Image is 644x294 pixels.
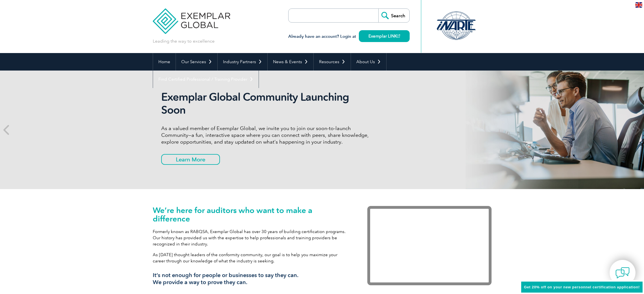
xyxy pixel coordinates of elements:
[378,9,409,22] input: Search
[176,53,217,71] a: Our Services
[314,53,351,71] a: Resources
[153,206,350,223] h1: We’re here for auditors who want to make a difference
[161,125,373,145] p: As a valued member of Exemplar Global, we invite you to join our soon-to-launch Community—a fun, ...
[615,266,630,280] img: contact-chat.png
[153,272,350,286] h3: It’s not enough for people or businesses to say they can. We provide a way to prove they can.
[351,53,386,71] a: About Us
[218,53,267,71] a: Industry Partners
[367,206,492,285] iframe: Exemplar Global: Working together to make a difference
[359,30,410,42] a: Exemplar LINK
[397,34,400,38] img: open_square.png
[288,33,410,40] h3: Already have an account? Login at
[524,285,640,289] span: Get 20% off on your new personnel certification application!
[153,229,350,247] p: Formerly known as RABQSA, Exemplar Global has over 30 years of building certification programs. O...
[153,53,176,71] a: Home
[268,53,313,71] a: News & Events
[153,71,259,88] a: Find Certified Professional / Training Provider
[153,38,215,44] p: Leading the way to excellence
[153,252,350,264] p: As [DATE] thought leaders of the conformity community, our goal is to help you maximize your care...
[635,2,642,8] img: en
[161,91,373,117] h2: Exemplar Global Community Launching Soon
[161,154,220,165] a: Learn More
